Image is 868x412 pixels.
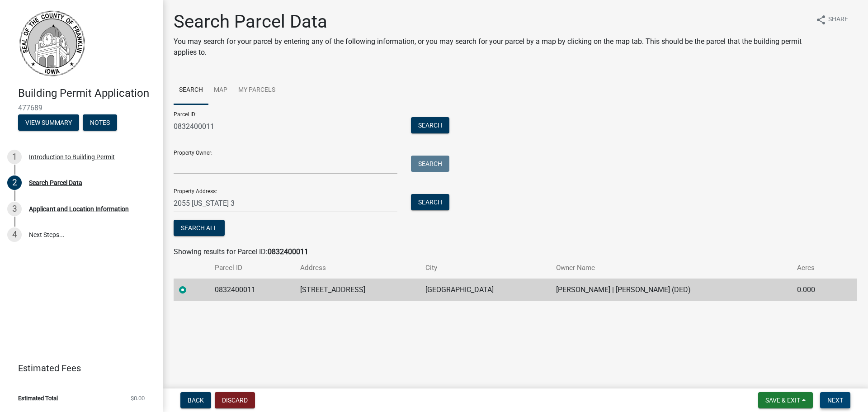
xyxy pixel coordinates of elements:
button: View Summary [18,114,79,131]
div: 4 [7,227,22,242]
button: Back [180,392,211,408]
wm-modal-confirm: Summary [18,119,79,127]
span: Estimated Total [18,395,58,401]
div: Showing results for Parcel ID: [174,246,857,257]
button: Search [411,194,449,210]
th: Address [295,257,420,279]
th: Owner Name [551,257,791,279]
div: 3 [7,202,22,216]
div: 2 [7,175,22,190]
span: $0.00 [131,395,145,401]
span: 477689 [18,104,145,112]
span: Share [828,14,848,25]
button: Search All [174,220,225,236]
button: Discard [215,392,255,408]
button: Next [820,392,850,408]
td: [GEOGRAPHIC_DATA] [420,279,551,301]
span: Back [188,397,204,404]
button: shareShare [808,11,855,28]
i: share [816,14,826,25]
button: Search [411,156,449,172]
div: Search Parcel Data [29,180,82,186]
button: Search [411,117,449,133]
td: [STREET_ADDRESS] [295,279,420,301]
td: 0832400011 [209,279,294,301]
a: My Parcels [233,76,281,105]
img: Franklin County, Iowa [18,9,86,77]
th: Parcel ID [209,257,294,279]
a: Estimated Fees [7,359,148,377]
td: 0.000 [792,279,840,301]
h4: Building Permit Application [18,87,156,100]
a: Search [174,76,208,105]
h1: Search Parcel Data [174,11,808,33]
p: You may search for your parcel by entering any of the following information, or you may search fo... [174,36,808,58]
th: Acres [792,257,840,279]
button: Save & Exit [758,392,813,408]
div: 1 [7,150,22,164]
div: Applicant and Location Information [29,206,129,212]
span: Save & Exit [765,397,800,404]
th: City [420,257,551,279]
wm-modal-confirm: Notes [83,119,117,127]
td: [PERSON_NAME] | [PERSON_NAME] (DED) [551,279,791,301]
button: Notes [83,114,117,131]
strong: 0832400011 [268,247,308,256]
a: Map [208,76,233,105]
div: Introduction to Building Permit [29,154,115,160]
span: Next [827,397,843,404]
